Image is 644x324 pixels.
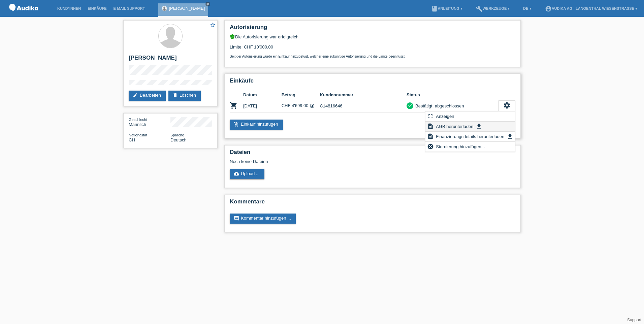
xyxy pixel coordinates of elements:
i: account_circle [545,5,552,12]
div: Limite: CHF 10'000.00 [230,39,515,58]
div: Männlich [129,117,170,127]
i: description [427,133,434,140]
h2: [PERSON_NAME] [129,55,212,65]
h2: Autorisierung [230,24,515,34]
i: build [476,5,483,12]
i: description [427,123,434,130]
span: Deutsch [170,137,187,142]
span: Anzeigen [435,112,455,120]
i: check [408,103,412,108]
i: verified_user [230,34,235,39]
i: fullscreen [427,113,434,120]
i: comment [234,216,239,221]
th: Datum [243,91,282,99]
td: C14816646 [320,99,407,113]
span: Geschlecht [129,118,147,122]
div: Noch keine Dateien [230,159,436,164]
div: Die Autorisierung war erfolgreich. [230,34,515,39]
a: Kund*innen [54,6,84,10]
a: close [205,2,210,6]
a: E-Mail Support [110,6,149,10]
th: Kundennummer [320,91,407,99]
a: Einkäufe [84,6,110,10]
i: get_app [476,123,482,130]
th: Betrag [282,91,320,99]
i: add_shopping_cart [234,122,239,127]
a: commentKommentar hinzufügen ... [230,214,296,224]
i: star_border [210,22,216,28]
i: POSP00026036 [230,101,238,109]
i: settings [503,102,511,109]
p: Seit der Autorisierung wurde ein Einkauf hinzugefügt, welcher eine zukünftige Autorisierung und d... [230,55,515,58]
span: Sprache [170,133,184,137]
i: 12 Raten [310,103,315,108]
span: Schweiz [129,137,135,142]
span: Nationalität [129,133,147,137]
a: star_border [210,22,216,29]
i: delete [172,93,178,98]
h2: Dateien [230,149,515,159]
i: edit [133,93,138,98]
a: deleteLöschen [168,91,201,101]
td: CHF 4'699.00 [282,99,320,113]
a: cloud_uploadUpload ... [230,169,264,179]
a: account_circleAudika AG - Langenthal Wiesenstrasse ▾ [542,6,641,10]
a: add_shopping_cartEinkauf hinzufügen [230,120,283,130]
h2: Einkäufe [230,77,515,88]
a: editBearbeiten [129,91,166,101]
span: AGB herunterladen [435,122,474,130]
i: cloud_upload [234,171,239,176]
a: DE ▾ [520,6,535,10]
td: [DATE] [243,99,282,113]
i: book [431,5,438,12]
a: POS — MF Group [7,13,40,18]
h2: Kommentare [230,198,515,208]
a: buildWerkzeuge ▾ [473,6,513,10]
a: Support [627,318,641,322]
span: Finanzierungsdetails herunterladen [435,132,505,140]
a: [PERSON_NAME] [169,6,205,11]
a: bookAnleitung ▾ [428,6,466,10]
th: Status [407,91,498,99]
i: close [206,2,210,6]
i: get_app [507,133,513,140]
div: Bestätigt, abgeschlossen [413,102,464,109]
